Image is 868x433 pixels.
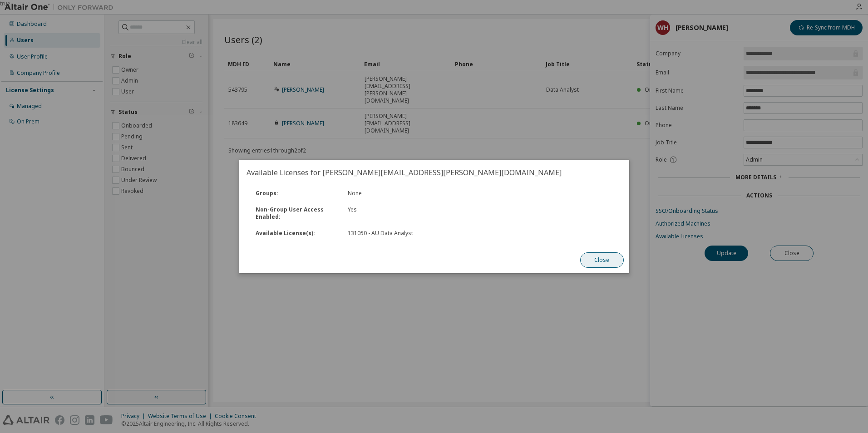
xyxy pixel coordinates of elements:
div: 131050 - AU Data Analyst [347,230,474,237]
button: Close [580,252,623,268]
h2: Available Licenses for [PERSON_NAME][EMAIL_ADDRESS][PERSON_NAME][DOMAIN_NAME] [239,160,629,185]
div: Available License(s) : [250,230,342,237]
div: None [342,190,480,197]
div: Groups : [250,190,342,197]
div: Non-Group User Access Enabled : [250,206,342,221]
div: Yes [342,206,480,221]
